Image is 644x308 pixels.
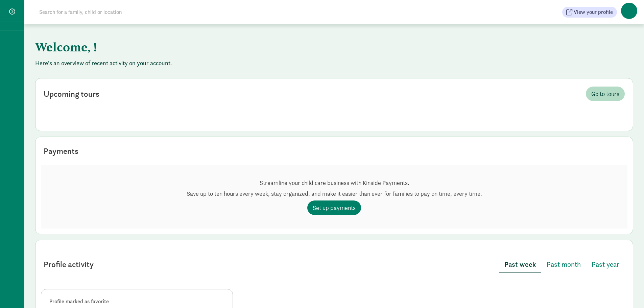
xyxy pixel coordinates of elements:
[574,8,613,16] span: View your profile
[499,256,541,273] button: Past week
[49,298,224,306] div: Profile marked as favorite
[44,145,78,157] div: Payments
[313,203,356,212] span: Set up payments
[592,259,619,270] span: Past year
[187,179,482,187] p: Streamline your child care business with Kinside Payments.
[35,35,370,59] h1: Welcome, !
[35,5,225,19] input: Search for a family, child or location
[504,259,536,270] span: Past week
[44,258,94,270] div: Profile activity
[35,59,633,67] p: Here's an overview of recent activity on your account.
[591,89,619,98] span: Go to tours
[562,7,617,18] button: View your profile
[586,256,625,273] button: Past year
[44,88,99,100] div: Upcoming tours
[307,200,361,215] a: Set up payments
[547,259,581,270] span: Past month
[586,87,625,101] a: Go to tours
[541,256,586,273] button: Past month
[187,190,482,198] p: Save up to ten hours every week, stay organized, and make it easier than ever for families to pay...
